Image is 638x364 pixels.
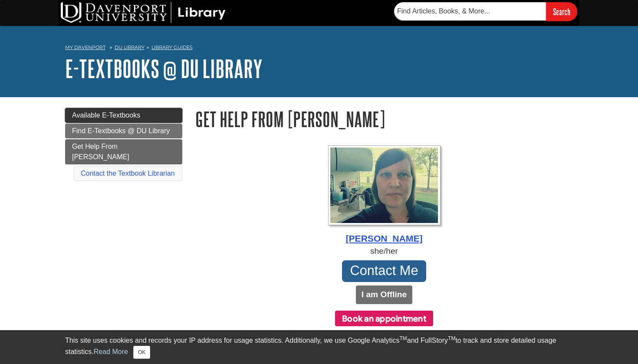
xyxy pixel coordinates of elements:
[342,260,426,282] a: Contact Me
[394,2,546,20] input: Find Articles, Books, & More...
[65,108,182,183] div: Guide Page Menu
[65,42,573,56] nav: breadcrumb
[448,335,455,341] sup: TM
[65,55,263,82] a: E-Textbooks @ DU Library
[115,44,145,50] a: DU Library
[195,145,573,246] a: Profile Photo [PERSON_NAME]
[335,311,433,326] button: Book an appointment
[151,44,193,50] a: Library Guides
[61,2,226,23] img: DU Library
[399,335,407,341] sup: TM
[65,139,182,164] a: Get Help From [PERSON_NAME]
[394,2,577,21] form: Searches DU Library's articles, books, and more
[72,127,170,134] span: Find E-Textbooks @ DU Library
[362,290,407,299] b: I am Offline
[328,145,441,225] img: Profile Photo
[546,2,577,21] input: Search
[81,170,175,177] a: Contact the Textbook Librarian
[65,108,182,123] a: Available E-Textbooks
[65,335,573,359] div: This site uses cookies and records your IP address for usage statistics. Additionally, we use Goo...
[65,124,182,138] a: Find E-Textbooks @ DU Library
[65,44,105,51] a: My Davenport
[72,143,129,161] span: Get Help From [PERSON_NAME]
[356,285,412,304] button: I am Offline
[195,245,573,258] div: she/her
[72,111,140,119] span: Available E-Textbooks
[133,346,150,359] button: Close
[94,348,128,355] a: Read More
[195,232,573,246] div: [PERSON_NAME]
[195,108,573,130] h1: Get Help From [PERSON_NAME]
